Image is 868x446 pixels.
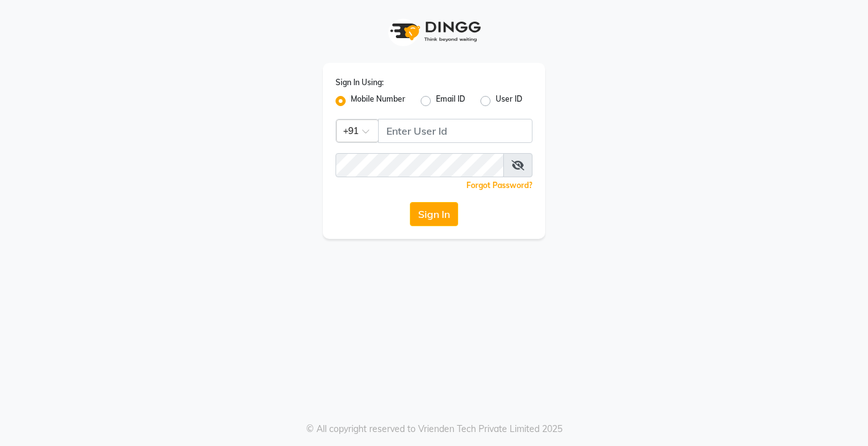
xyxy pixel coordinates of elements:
[410,202,458,226] button: Sign In
[496,93,522,109] label: User ID
[383,13,485,50] img: logo1.svg
[466,180,532,190] a: Forgot Password?
[378,119,532,143] input: Username
[336,77,384,88] label: Sign In Using:
[351,93,405,109] label: Mobile Number
[336,153,504,177] input: Username
[436,93,465,109] label: Email ID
